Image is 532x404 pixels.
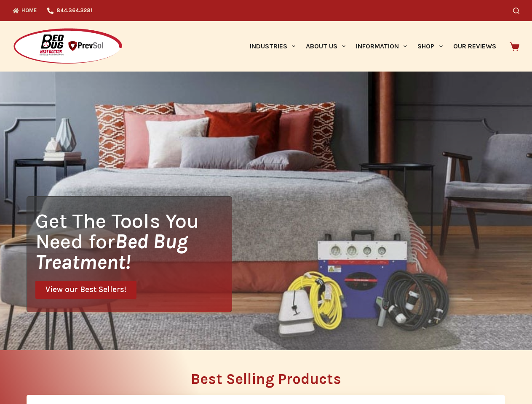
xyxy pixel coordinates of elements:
a: About Us [300,21,350,72]
a: Information [351,21,412,72]
h2: Best Selling Products [27,372,505,386]
span: View our Best Sellers! [45,286,126,294]
a: View our Best Sellers! [35,281,136,299]
img: Prevsol/Bed Bug Heat Doctor [13,28,123,65]
i: Bed Bug Treatment! [35,229,188,274]
a: Shop [412,21,448,72]
h1: Get The Tools You Need for [35,210,232,272]
a: Our Reviews [448,21,501,72]
a: Industries [244,21,300,72]
button: Search [513,8,519,14]
nav: Primary [244,21,501,72]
